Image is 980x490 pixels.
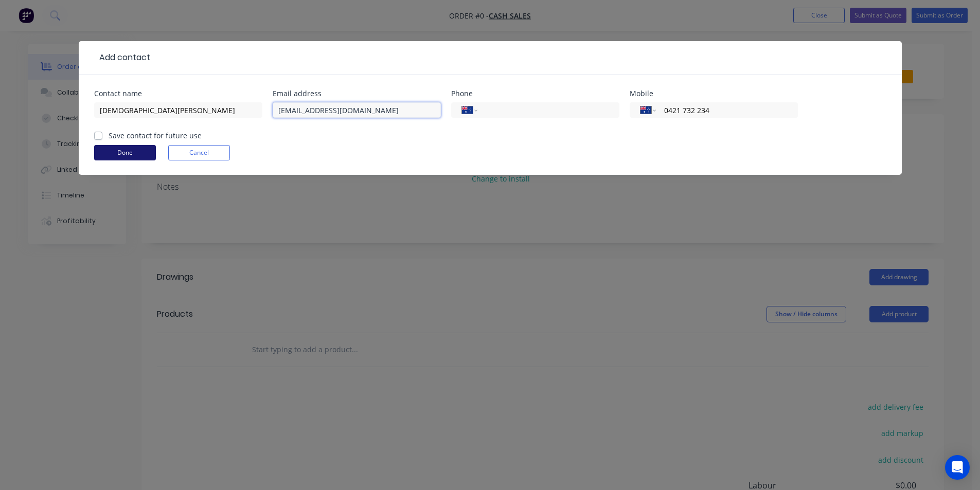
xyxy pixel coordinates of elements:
div: Open Intercom Messenger [945,455,970,480]
div: Mobile [630,90,798,97]
div: Phone [451,90,619,97]
div: Add contact [94,51,150,64]
button: Cancel [168,145,230,160]
div: Email address [273,90,441,97]
div: Contact name [94,90,262,97]
label: Save contact for future use [109,130,202,141]
button: Done [94,145,156,160]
